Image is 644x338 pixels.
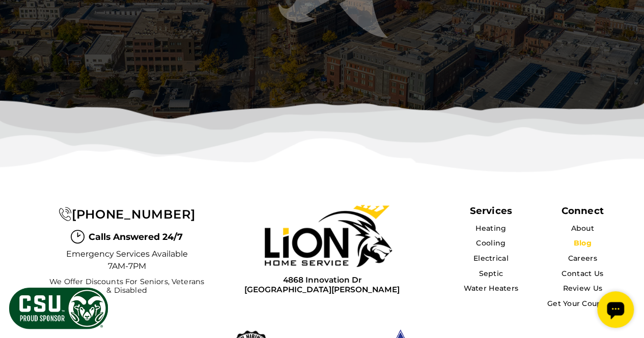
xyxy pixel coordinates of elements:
[476,238,506,248] a: Cooling
[475,224,506,233] a: Heating
[4,4,41,41] div: Open chat widget
[47,278,207,295] span: We Offer Discounts for Seniors, Veterans & Disabled
[58,207,195,222] a: [PHONE_NUMBER]
[72,207,195,222] span: [PHONE_NUMBER]
[561,205,603,217] div: Connect
[571,224,594,233] a: About
[89,230,183,243] span: Calls Answered 24/7
[473,254,509,263] a: Electrical
[568,254,597,263] a: Careers
[479,269,503,278] a: Septic
[66,248,188,272] span: Emergency Services Available 7AM-7PM
[8,286,109,330] img: CSU Sponsor Badge
[573,238,591,248] a: Blog
[562,269,603,278] a: Contact Us
[463,284,518,293] a: Water Heaters
[563,284,602,293] a: Review Us
[244,285,400,294] span: [GEOGRAPHIC_DATA][PERSON_NAME]
[244,275,400,295] a: 4868 Innovation Dr[GEOGRAPHIC_DATA][PERSON_NAME]
[547,299,618,308] a: Get Your Coupons!
[469,205,512,217] span: Services
[244,275,400,285] span: 4868 Innovation Dr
